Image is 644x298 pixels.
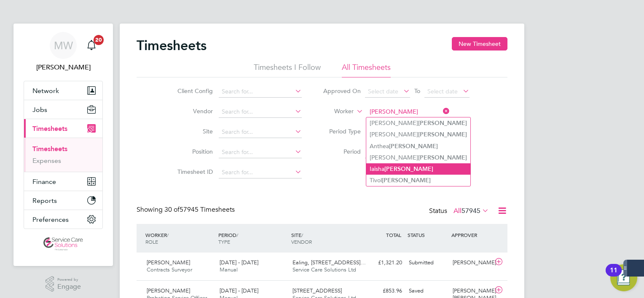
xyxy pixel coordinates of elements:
span: TOTAL [386,231,401,238]
span: 20 [94,35,104,45]
span: Reports [32,197,57,205]
span: / [236,231,238,238]
li: Timesheets I Follow [254,62,321,77]
li: Iaisha [366,163,470,175]
span: VENDOR [291,238,312,245]
span: Manual [220,266,238,273]
span: Mark White [24,62,103,72]
span: To [412,85,423,96]
button: Open Resource Center, 11 new notifications [610,264,637,291]
b: [PERSON_NAME] [384,165,433,173]
input: Search for... [219,106,302,118]
b: [PERSON_NAME] [418,154,467,161]
label: Worker [316,107,354,116]
span: / [301,231,303,238]
label: Period Type [323,128,361,135]
li: All Timesheets [342,62,391,77]
b: [PERSON_NAME] [382,177,431,184]
button: Jobs [24,100,102,119]
span: 57945 Timesheets [164,205,235,214]
span: Timesheets [32,125,67,133]
input: Search for... [219,126,302,138]
li: [PERSON_NAME] [366,117,470,129]
span: 57945 [462,207,480,215]
input: Search for... [367,106,450,118]
input: Search for... [219,146,302,158]
li: Anthea [366,141,470,152]
span: Engage [57,283,81,290]
div: Showing [137,205,236,214]
div: STATUS [405,227,449,242]
span: 30 of [164,205,180,214]
div: Timesheets [24,138,102,172]
div: APPROVER [449,227,493,242]
span: [PERSON_NAME] [147,259,190,266]
span: / [167,231,169,238]
span: Finance [32,178,56,186]
button: New Timesheet [452,37,507,51]
input: Search for... [219,167,302,178]
span: Jobs [32,106,47,114]
span: [PERSON_NAME] [147,287,190,294]
a: Go to home page [24,237,103,251]
label: Period [323,148,361,155]
b: [PERSON_NAME] [418,131,467,138]
div: 11 [610,270,617,281]
div: Status [429,205,491,217]
b: [PERSON_NAME] [418,120,467,127]
button: Timesheets [24,119,102,138]
a: Expenses [32,157,61,165]
span: ROLE [145,238,158,245]
span: Service Care Solutions Ltd [292,266,356,273]
span: Select date [368,88,398,95]
label: All [453,207,489,215]
span: Preferences [32,216,69,223]
label: Client Config [175,87,213,95]
div: WORKER [143,227,216,249]
img: servicecare-logo-retina.png [43,237,83,251]
button: Preferences [24,210,102,229]
nav: Main navigation [13,24,113,266]
li: Tivol [366,175,470,186]
span: [DATE] - [DATE] [220,287,258,294]
span: [STREET_ADDRESS] [292,287,342,294]
label: Site [175,128,213,135]
div: £853.96 [362,284,405,298]
h2: Timesheets [137,37,207,54]
div: Submitted [405,256,449,270]
a: 20 [83,32,100,59]
button: Reports [24,191,102,210]
label: Timesheet ID [175,168,213,176]
a: Powered byEngage [46,276,81,292]
div: SITE [289,227,362,249]
a: MW[PERSON_NAME] [24,32,103,72]
div: PERIOD [216,227,289,249]
span: Select date [427,88,458,95]
span: Contracts Surveyor [147,266,192,273]
span: Ealing, [STREET_ADDRESS]… [292,259,366,266]
div: Saved [405,284,449,298]
label: Approved On [323,87,361,95]
span: Powered by [57,276,81,283]
span: TYPE [218,238,230,245]
b: [PERSON_NAME] [389,143,438,150]
div: £1,321.20 [362,256,405,270]
li: [PERSON_NAME] [366,152,470,163]
label: Position [175,148,213,155]
button: Network [24,81,102,100]
div: [PERSON_NAME] [449,256,493,270]
input: Search for... [219,86,302,98]
span: Network [32,87,59,95]
a: Timesheets [32,145,67,153]
span: MW [54,40,73,51]
label: Vendor [175,107,213,115]
span: [DATE] - [DATE] [220,259,258,266]
button: Finance [24,172,102,191]
li: [PERSON_NAME] [366,129,470,140]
